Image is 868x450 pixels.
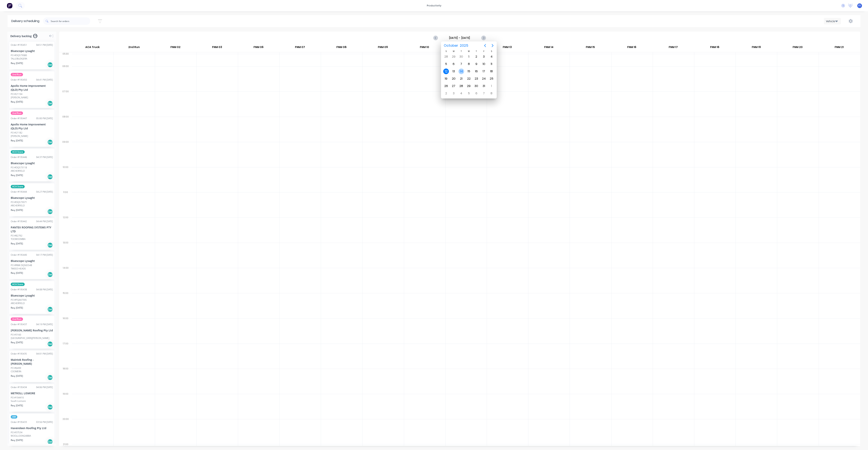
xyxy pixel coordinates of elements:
[113,44,155,52] div: 2nd Run
[11,386,27,389] div: Order # 195434
[458,69,464,74] div: Today, Tuesday, October 14, 2025
[11,358,53,366] div: Maintek Roofing - [PERSON_NAME]
[36,43,53,47] div: 04:51 PM [DATE]
[36,420,53,424] div: 03:56 PM [DATE]
[11,306,23,310] span: Req. [DATE]
[11,370,53,373] div: COOMERA
[442,50,450,53] div: S
[736,44,777,52] div: FNM 19
[11,57,53,60] div: TALLEBUDGERA
[11,196,53,200] div: Bluescope Lysaght
[36,220,53,223] div: 04:44 PM [DATE]
[451,76,456,82] div: Monday, October 20, 2025
[47,307,53,312] div: Del
[59,240,72,266] div: 13:00
[11,434,53,438] div: WOOLLOONGABBA
[36,288,53,291] div: 04:08 PM [DATE]
[474,83,479,89] div: Thursday, October 30, 2025
[441,42,471,49] button: October2025
[7,3,12,8] img: Factory
[11,201,27,204] div: PO #DQ573071
[11,404,23,407] span: Req. [DATE]
[11,43,27,47] div: Order # 195451
[36,352,53,355] div: 04:01 PM [DATE]
[11,92,22,96] div: PO #21194
[11,336,53,340] div: [GEOGRAPHIC_DATA][PERSON_NAME]
[321,44,362,52] div: FNM 08
[10,34,32,38] span: Delivery backlog
[611,44,652,52] div: FNM 16
[11,62,23,65] span: Req. [DATE]
[466,83,472,89] div: Wednesday, October 29, 2025
[824,18,841,24] button: Vehicle
[489,69,494,74] div: Saturday, October 18, 2025
[694,44,735,52] div: FNM 18
[11,237,53,241] div: TOOWOOMBA
[47,242,53,248] div: Del
[459,42,469,49] span: 2025
[59,442,72,447] div: 21:00
[279,44,321,52] div: FNM 07
[451,61,456,67] div: Monday, October 6, 2025
[11,294,53,297] div: Bluescope Lysaght
[458,61,464,67] div: Tuesday, October 7, 2025
[11,208,23,212] span: Req. [DATE]
[59,291,72,316] div: 15:00
[487,44,528,52] div: FNM 13
[11,288,27,291] div: Order # 195438
[59,316,72,341] div: 16:00
[11,122,53,130] div: Apollo Home Improvement (QLD) Pty Ltd
[443,76,449,82] div: Sunday, October 19, 2025
[425,3,443,8] div: productivity
[451,91,456,96] div: Monday, November 3, 2025
[777,44,818,52] div: FNM 20
[457,50,465,53] div: T
[59,52,72,64] div: 05:30
[36,386,53,389] div: 04:06 PM [DATE]
[489,76,494,82] div: Saturday, October 25, 2025
[443,83,449,89] div: Sunday, October 26, 2025
[72,44,113,52] div: ACA Truck
[47,139,53,145] div: Del
[474,76,479,82] div: Thursday, October 23, 2025
[11,100,23,104] span: Req. [DATE]
[155,44,196,52] div: FNM 02
[451,83,456,89] div: Monday, October 27, 2025
[443,69,449,74] div: Sunday, October 12, 2025
[8,15,43,27] div: Delivery scheduling
[11,333,21,336] div: PO #3160
[489,54,494,59] div: Saturday, October 4, 2025
[489,91,494,96] div: Saturday, November 8, 2025
[11,242,23,245] span: Req. [DATE]
[51,17,90,25] input: Search for orders
[858,4,861,7] span: F1
[451,54,456,59] div: Monday, September 29, 2025
[59,341,72,367] div: 17:00
[59,366,72,392] div: 18:00
[11,139,23,142] span: Req. [DATE]
[47,439,53,445] div: Del
[11,267,53,270] div: TWEED HEADS
[11,96,53,99] div: [PERSON_NAME]
[653,44,694,52] div: FNM 17
[11,131,22,134] div: PO #21182
[11,426,53,430] div: Havendeen Roofing Pty Ltd
[473,50,480,53] div: T
[826,19,837,23] div: Vehicle
[480,50,488,53] div: F
[488,50,495,53] div: S
[11,283,25,286] span: ACA Store
[570,44,611,52] div: FNM 15
[47,272,53,277] div: Del
[11,185,25,188] span: ACA Store
[481,83,487,89] div: Friday, October 31, 2025
[528,44,569,52] div: FNM 14
[196,44,238,52] div: FNM 03
[11,420,27,424] div: Order # 195433
[59,89,72,114] div: 07:00
[11,78,27,82] div: Order # 195450
[11,111,23,115] span: 2nd Run
[11,302,53,305] div: ARCHERFIELD
[11,366,21,370] div: PO #6499
[11,84,53,92] div: Apollo Home Improvement (QLD) Pty Ltd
